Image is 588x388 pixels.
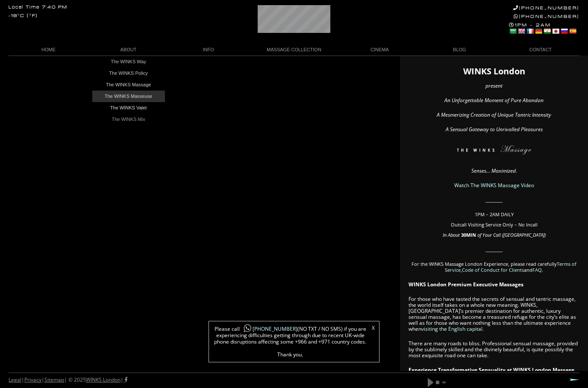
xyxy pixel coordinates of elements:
a: INFO [168,44,248,56]
a: next [441,380,446,385]
a: HOME [9,44,88,56]
a: X [372,326,375,331]
span: For the WINKS Massage London Experience, please read carefully , and . [412,261,576,273]
em: Senses… Maximized. [471,167,517,174]
a: German [535,28,542,35]
em: An Unforgettable Moment of Pure Abandon [444,97,544,104]
p: ________ [409,247,579,253]
a: Japanese [552,28,559,35]
h1: WINKS London [409,68,579,74]
a: Arabic [509,28,517,35]
a: Privacy [24,376,41,383]
img: The WINKS London Massage [431,145,557,158]
em: A Mesmerizing Creation of Unique Tantric Intensity [437,111,551,118]
a: The WINKS Massage [92,79,165,91]
a: The WINKS Policy [92,68,165,79]
a: Russian [560,28,568,35]
a: The WINKS Masseuse [92,91,165,102]
a: play [427,377,434,388]
a: visiting the English capital [421,325,482,332]
a: BLOG [420,44,500,56]
div: | | | © 2025 | [9,373,127,387]
a: Terms of Service [445,261,576,273]
em: of Your Call ([GEOGRAPHIC_DATA]) [477,232,546,238]
em: In About [443,232,460,238]
a: The WINKS Valet [92,102,165,114]
a: [PHONE_NUMBER] [514,14,579,19]
a: stop [435,380,440,385]
em: present [485,82,503,89]
a: The WINKS Mix [92,114,165,125]
a: Sitemap [44,376,64,383]
a: FAQ [532,267,542,273]
a: Next [569,378,579,381]
div: Local Time 7:40 PM [9,5,68,10]
div: -18°C (°F) [9,14,38,18]
a: Spanish [569,28,576,35]
a: MASSAGE COLLECTION [248,44,340,56]
a: French [526,28,534,35]
em: A Sensual Gateway to Unrivalled Pleasures [446,126,543,133]
a: English [517,28,525,35]
p: For those who have tasted the secrets of sensual and tantric massage, the world itself takes on a... [409,296,579,332]
strong: MIN [466,232,476,238]
span: Outcall Visiting Service Only – No Incall [451,221,538,228]
p: ________ [409,197,579,203]
span: Please call (NO TXT / NO SMS) if you are experiencing difficulties getting through due to recent ... [213,326,367,358]
a: CONTACT [500,44,579,56]
a: Legal [9,376,21,383]
p: There are many roads to bliss. Professional sensual massage, provided by the sublimely skilled an... [409,341,579,359]
a: The WINKS Way [92,56,165,68]
strong: Experience Transformative Sensuality at WINKS London Massage [409,366,574,373]
img: whatsapp-icon1.png [243,324,252,333]
a: [PHONE_NUMBER] [240,325,297,332]
a: CINEMA [340,44,420,56]
a: Watch The WINKS Massage Video [454,182,534,189]
a: [PHONE_NUMBER] [513,5,579,11]
a: Code of Conduct for Clients [462,267,524,273]
strong: WINKS London Premium Executive Massages [409,281,523,288]
div: 1PM - 2AM [509,22,579,36]
a: WINKS London [86,376,121,383]
span: 1PM – 2AM DAILY [475,211,514,218]
a: ABOUT [88,44,168,56]
span: 30 [461,232,466,238]
a: Hindi [543,28,551,35]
